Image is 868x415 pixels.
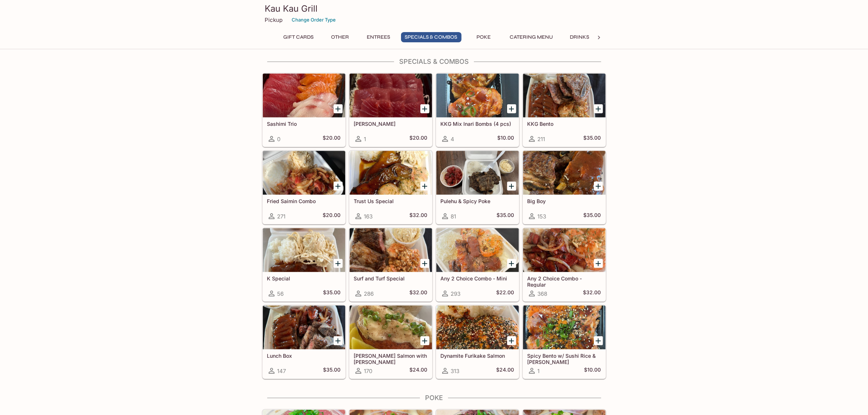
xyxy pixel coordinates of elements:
button: Add Dynamite Furikake Salmon [507,336,516,345]
div: Sashimi Trio [263,74,345,117]
div: Spicy Bento w/ Sushi Rice & Nori [523,306,606,349]
div: Dynamite Furikake Salmon [436,306,519,349]
button: Poke [467,32,500,42]
a: Sashimi Trio0$20.00 [262,73,346,147]
button: Add KKG Mix Inari Bombs (4 pcs) [507,104,516,113]
h4: Poke [262,394,606,402]
div: Ora King Salmon with Aburi Garlic Mayo [350,306,432,349]
div: Pulehu & Spicy Poke [436,151,519,195]
span: 0 [277,136,281,143]
div: KKG Mix Inari Bombs (4 pcs) [436,74,519,117]
span: 1 [364,136,366,143]
h5: $35.00 [323,289,341,298]
h5: Pulehu & Spicy Poke [441,198,514,204]
h5: Spicy Bento w/ Sushi Rice & [PERSON_NAME] [528,353,601,365]
h5: [PERSON_NAME] [354,121,428,127]
h5: $32.00 [583,289,601,298]
span: 1 [538,368,540,375]
span: 368 [538,290,548,297]
button: Add Sashimi Trio [334,104,343,113]
button: Add Pulehu & Spicy Poke [507,182,516,191]
h5: Dynamite Furikake Salmon [441,353,514,359]
button: Add Ahi Sashimi [420,104,429,113]
span: 313 [451,368,460,375]
button: Change Order Type [289,14,339,26]
a: Pulehu & Spicy Poke81$35.00 [436,151,519,224]
span: 271 [277,213,286,220]
button: Gift Cards [280,32,318,42]
div: Ahi Sashimi [350,74,432,117]
h5: $35.00 [323,366,341,375]
button: Add K Special [334,259,343,268]
button: Add Surf and Turf Special [420,259,429,268]
h5: Surf and Turf Special [354,275,428,282]
button: Specials & Combos [401,32,462,42]
h5: $20.00 [323,212,341,221]
a: Trust Us Special163$32.00 [349,151,432,224]
a: Surf and Turf Special286$32.00 [349,228,432,302]
button: Add Any 2 Choice Combo - Regular [594,259,603,268]
button: Drinks [563,32,596,42]
div: Any 2 Choice Combo - Mini [436,228,519,272]
h5: Lunch Box [267,353,341,359]
h5: Any 2 Choice Combo - Regular [528,275,601,287]
a: [PERSON_NAME] Salmon with [PERSON_NAME]170$24.00 [349,305,432,379]
h5: Any 2 Choice Combo - Mini [441,275,514,282]
div: Fried Saimin Combo [263,151,345,195]
button: Catering Menu [506,32,557,42]
h5: KKG Mix Inari Bombs (4 pcs) [441,121,514,127]
div: Any 2 Choice Combo - Regular [523,228,606,272]
span: 81 [451,213,456,220]
button: Add Fried Saimin Combo [334,182,343,191]
a: KKG Bento211$35.00 [523,73,606,147]
button: Add Big Boy [594,182,603,191]
h5: [PERSON_NAME] Salmon with [PERSON_NAME] [354,353,428,365]
div: K Special [263,228,345,272]
button: Add Ora King Salmon with Aburi Garlic Mayo [420,336,429,345]
h4: Specials & Combos [262,58,606,66]
h5: Fried Saimin Combo [267,198,341,204]
div: KKG Bento [523,74,606,117]
a: Lunch Box147$35.00 [262,305,346,379]
div: Surf and Turf Special [350,228,432,272]
h5: Big Boy [528,198,601,204]
a: KKG Mix Inari Bombs (4 pcs)4$10.00 [436,73,519,147]
a: Dynamite Furikake Salmon313$24.00 [436,305,519,379]
span: 293 [451,290,461,297]
span: 153 [538,213,546,220]
button: Other [324,32,357,42]
p: Pickup [265,16,283,23]
button: Add Any 2 Choice Combo - Mini [507,259,516,268]
span: 211 [538,136,545,143]
div: Lunch Box [263,306,345,349]
span: 163 [364,213,373,220]
a: Any 2 Choice Combo - Regular368$32.00 [523,228,606,302]
h5: $35.00 [584,135,601,143]
h5: $32.00 [410,289,428,298]
h5: $35.00 [497,212,514,221]
h5: KKG Bento [528,121,601,127]
h5: $24.00 [497,366,514,375]
h5: K Special [267,275,341,282]
div: Trust Us Special [350,151,432,195]
h5: $10.00 [498,135,514,143]
h5: $20.00 [410,135,428,143]
h5: $32.00 [410,212,428,221]
span: 286 [364,290,374,297]
h5: $22.00 [497,289,514,298]
h5: $10.00 [584,366,601,375]
button: Add Spicy Bento w/ Sushi Rice & Nori [594,336,603,345]
h5: $35.00 [584,212,601,221]
span: 56 [277,290,284,297]
button: Add KKG Bento [594,104,603,113]
div: Big Boy [523,151,606,195]
a: [PERSON_NAME]1$20.00 [349,73,432,147]
h5: Sashimi Trio [267,121,341,127]
button: Add Trust Us Special [420,182,429,191]
span: 147 [277,368,286,375]
a: Big Boy153$35.00 [523,151,606,224]
button: Entrees [362,32,395,42]
a: K Special56$35.00 [262,228,346,302]
span: 170 [364,368,373,375]
h5: Trust Us Special [354,198,428,204]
